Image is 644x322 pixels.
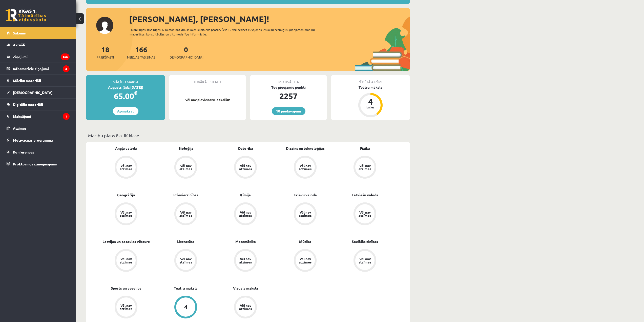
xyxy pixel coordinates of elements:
a: Vēl nav atzīmes [156,249,216,273]
div: balles [363,106,378,109]
a: 18Priekšmeti [96,45,114,60]
div: Vēl nav atzīmes [298,257,312,264]
div: Teātra māksla [331,85,410,90]
div: Augusts (līdz [DATE]) [86,85,165,90]
a: Vēl nav atzīmes [96,296,156,319]
i: 1 [63,113,70,120]
div: Vēl nav atzīmes [358,257,372,264]
a: Vēl nav atzīmes [335,156,395,180]
a: Rīgas 1. Tālmācības vidusskola [6,9,46,22]
span: Priekšmeti [96,55,114,60]
a: Latvijas un pasaules vēsture [102,239,150,244]
div: Motivācija [250,75,327,85]
div: Vēl nav atzīmes [179,257,193,264]
div: Vēl nav atzīmes [179,211,193,217]
div: Vēl nav atzīmes [298,164,312,171]
a: Motivācijas programma [7,134,70,146]
a: Teātra māksla 4 balles [331,85,410,118]
a: Digitālie materiāli [7,99,70,110]
a: Vēl nav atzīmes [216,202,275,226]
a: Vēl nav atzīmes [216,296,275,319]
span: Mācību materiāli [13,78,41,83]
div: Laipni lūgts savā Rīgas 1. Tālmācības vidusskolas skolnieka profilā. Šeit Tu vari redzēt tuvojošo... [130,27,324,36]
div: 4 [184,304,188,310]
span: Neizlasītās ziņas [127,55,155,60]
div: Vēl nav atzīmes [358,211,372,217]
a: 10 piedāvājumi [272,107,305,115]
a: Mācību materiāli [7,75,70,86]
a: Ķīmija [240,192,251,198]
span: Proktoringa izmēģinājums [13,162,57,166]
a: Vēl nav atzīmes [335,249,395,273]
a: Latviešu valoda [352,192,378,198]
a: Vizuālā māksla [233,286,258,291]
span: Motivācijas programma [13,138,53,142]
div: Vēl nav atzīmes [119,304,133,310]
a: [DEMOGRAPHIC_DATA] [7,87,70,98]
a: Mūzika [299,239,311,244]
span: Digitālie materiāli [13,102,43,107]
div: Vēl nav atzīmes [238,304,253,310]
a: Bioloģija [178,146,193,151]
a: Vēl nav atzīmes [156,202,216,226]
a: Vēl nav atzīmes [96,156,156,180]
a: Informatīvie ziņojumi3 [7,63,70,74]
span: Sākums [13,31,26,35]
a: Atzīmes [7,122,70,134]
div: Vēl nav atzīmes [119,164,133,171]
span: € [134,89,137,97]
a: Aktuāli [7,39,70,51]
a: Vēl nav atzīmes [156,156,216,180]
div: Tev pieejamie punkti [250,85,327,90]
p: Mācību plāns 8.a JK klase [88,132,408,139]
a: Angļu valoda [115,146,137,151]
a: Vēl nav atzīmes [96,202,156,226]
a: Vēl nav atzīmes [335,202,395,226]
div: Mācību maksa [86,75,165,85]
a: Dizains un tehnoloģijas [286,146,325,151]
span: Konferences [13,150,34,154]
a: Vēl nav atzīmes [216,249,275,273]
i: 166 [61,53,70,60]
a: Literatūra [177,239,194,244]
span: [DEMOGRAPHIC_DATA] [169,55,203,60]
div: Pēdējā atzīme [331,75,410,85]
a: Proktoringa izmēģinājums [7,158,70,170]
div: Tuvākā ieskaite [169,75,246,85]
a: 166Neizlasītās ziņas [127,45,155,60]
div: 2257 [250,90,327,102]
a: Maksājumi1 [7,110,70,122]
a: Teātra māksla [174,286,198,291]
div: Vēl nav atzīmes [298,211,312,217]
a: Ģeogrāfija [117,192,135,198]
a: Vēl nav atzīmes [275,156,335,180]
a: 0[DEMOGRAPHIC_DATA] [169,45,203,60]
div: Vēl nav atzīmes [238,257,253,264]
a: Inženierzinības [173,192,198,198]
legend: Maksājumi [13,110,70,122]
span: [DEMOGRAPHIC_DATA] [13,90,53,95]
span: Aktuāli [13,43,25,47]
i: 3 [63,65,70,72]
div: Vēl nav atzīmes [238,164,253,171]
div: 65.00 [86,90,165,102]
a: Vēl nav atzīmes [275,202,335,226]
div: Vēl nav atzīmes [119,211,133,217]
div: 4 [363,98,378,106]
a: Fizika [360,146,370,151]
legend: Informatīvie ziņojumi [13,63,70,74]
a: Matemātika [235,239,256,244]
a: Krievu valoda [294,192,317,198]
a: 4 [156,296,216,319]
a: Sociālās zinības [352,239,378,244]
a: Sports un veselība [111,286,141,291]
a: Vēl nav atzīmes [96,249,156,273]
a: Vēl nav atzīmes [275,249,335,273]
div: Vēl nav atzīmes [238,211,253,217]
a: Datorika [238,146,253,151]
div: Vēl nav atzīmes [358,164,372,171]
p: Vēl nav pievienotu ieskaišu! [172,97,243,102]
div: [PERSON_NAME], [PERSON_NAME]! [129,13,410,25]
a: Konferences [7,146,70,158]
span: Atzīmes [13,126,27,130]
